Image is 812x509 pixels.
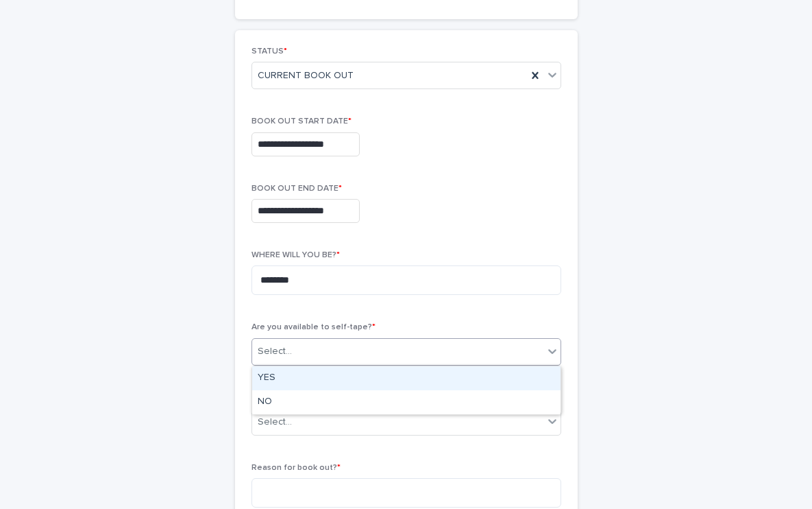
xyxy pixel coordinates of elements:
[251,47,287,56] span: STATUS
[251,464,341,472] span: Reason for book out?
[251,185,342,193] span: BOOK OUT END DATE
[252,390,561,414] div: NO
[251,323,376,331] span: Are you available to self-tape?
[258,344,292,359] div: Select...
[251,117,352,126] span: BOOK OUT START DATE
[258,69,354,83] span: CURRENT BOOK OUT
[251,251,340,259] span: WHERE WILL YOU BE?
[258,415,292,429] div: Select...
[252,366,561,390] div: YES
